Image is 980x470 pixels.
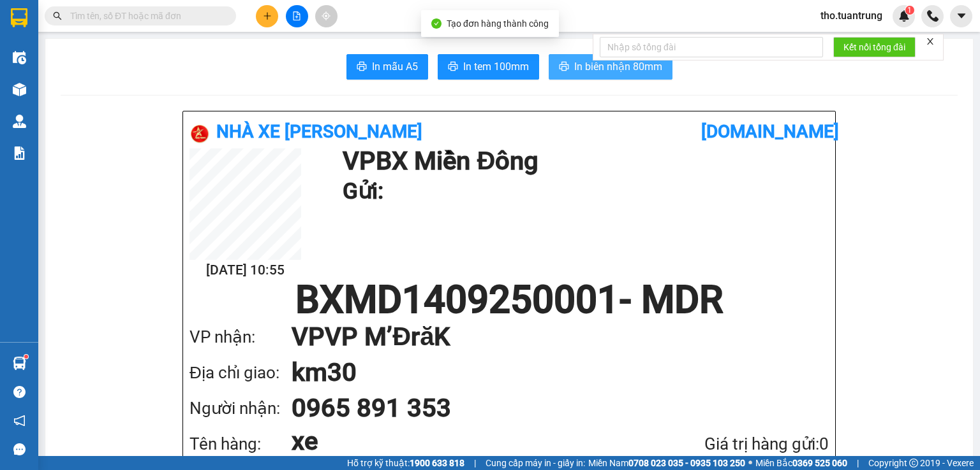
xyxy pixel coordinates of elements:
[347,456,464,470] span: Hỗ trợ kỹ thuật:
[431,18,442,29] span: check-circle
[357,61,367,73] span: printer
[70,9,221,23] input: Tìm tên, số ĐT hoặc mã đơn
[907,6,912,15] span: 1
[216,121,422,142] b: Nhà xe [PERSON_NAME]
[256,5,278,27] button: plus
[701,121,839,142] b: [DOMAIN_NAME]
[346,54,428,80] button: printerIn mẫu A5
[628,458,745,468] strong: 0708 023 035 - 0935 103 250
[927,10,939,22] img: phone-icon
[189,281,829,319] h1: BXMD1409250001 - MDR
[13,83,26,96] img: warehouse-icon
[189,360,292,386] div: Địa chỉ giao:
[574,59,662,75] span: In biên nhận 80mm
[956,10,967,22] span: caret-down
[898,10,910,22] img: icon-new-feature
[13,51,26,64] img: warehouse-icon
[637,431,829,457] div: Giá trị hàng gửi: 0
[292,355,803,390] h1: km30
[292,426,637,457] h1: xe
[322,11,330,20] span: aim
[343,148,822,174] h1: VP BX Miền Đông
[13,357,26,370] img: warehouse-icon
[448,61,458,73] span: printer
[343,174,822,209] h1: Gửi:
[600,37,823,57] input: Nhập số tổng đài
[189,324,292,350] div: VP nhận:
[13,415,26,427] span: notification
[292,390,803,426] h1: 0965 891 353
[189,260,301,281] h2: [DATE] 10:55
[53,11,62,20] span: search
[292,11,301,20] span: file-add
[843,40,905,54] span: Kết nối tổng đài
[438,54,539,80] button: printerIn tem 100mm
[463,59,529,75] span: In tem 100mm
[189,431,292,457] div: Tên hàng:
[926,37,935,46] span: close
[315,5,338,27] button: aim
[286,5,308,27] button: file-add
[189,124,210,144] img: logo.jpg
[292,319,803,355] h1: VP VP M’ĐrăK
[950,5,972,27] button: caret-down
[11,8,27,27] img: logo-vxr
[13,115,26,128] img: warehouse-icon
[447,18,549,29] span: Tạo đơn hàng thành công
[905,6,914,15] sup: 1
[857,456,859,470] span: |
[474,456,476,470] span: |
[13,386,26,398] span: question-circle
[792,458,847,468] strong: 0369 525 060
[486,456,585,470] span: Cung cấp máy in - giấy in:
[588,456,745,470] span: Miền Nam
[24,355,28,359] sup: 1
[549,54,672,80] button: printerIn biên nhận 80mm
[410,458,464,468] strong: 1900 633 818
[559,61,569,73] span: printer
[263,11,272,20] span: plus
[372,59,418,75] span: In mẫu A5
[748,460,752,466] span: ⚪️
[833,37,916,57] button: Kết nối tổng đài
[755,456,847,470] span: Miền Bắc
[13,443,26,455] span: message
[189,395,292,422] div: Người nhận:
[909,459,918,467] span: copyright
[13,146,26,160] img: solution-icon
[810,8,893,24] span: tho.tuantrung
